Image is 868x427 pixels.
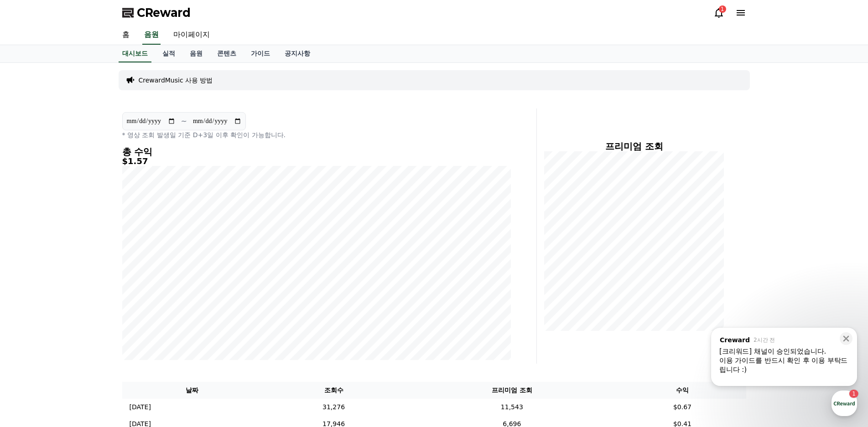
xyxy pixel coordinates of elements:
[619,399,746,416] td: $0.67
[115,26,137,45] a: 홈
[262,382,405,399] th: 조회수
[139,76,213,85] a: CrewardMusic 사용 방법
[262,399,405,416] td: 31,276
[142,26,161,45] a: 음원
[181,116,187,127] p: ~
[544,141,724,151] h4: 프리미엄 조회
[122,130,511,139] p: * 영상 조회 발생일 기준 D+3일 이후 확인이 가능합니다.
[405,382,619,399] th: 프리미엄 조회
[130,402,151,412] p: [DATE]
[122,5,191,20] a: CReward
[405,399,619,416] td: 11,543
[277,45,317,62] a: 공지사항
[166,26,217,45] a: 마이페이지
[182,45,210,62] a: 음원
[619,382,746,399] th: 수익
[210,45,244,62] a: 콘텐츠
[122,157,511,166] h5: $1.57
[119,45,151,62] a: 대시보드
[713,7,724,18] a: 1
[122,382,262,399] th: 날짜
[155,45,182,62] a: 실적
[244,45,277,62] a: 가이드
[719,5,726,13] div: 1
[137,5,191,20] span: CReward
[122,147,511,157] h4: 총 수익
